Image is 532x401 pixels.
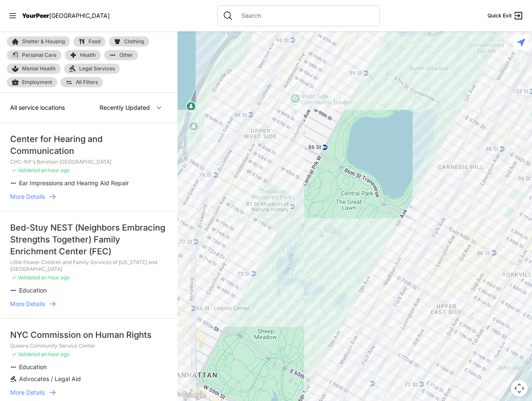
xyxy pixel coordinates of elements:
[104,50,138,60] a: Other
[7,50,61,60] a: Personal Care
[80,53,96,58] span: Health
[73,36,105,47] a: Food
[19,179,129,187] span: Ear Impressions and Hearing Aid Repair
[119,53,133,58] span: Other
[49,12,110,19] span: [GEOGRAPHIC_DATA]
[10,300,45,308] span: More Details
[22,12,49,19] span: YourPeer
[19,363,47,370] span: Education
[10,222,167,257] div: Bed-Stuy NEST (Neighbors Embracing Strengths Together) Family Enrichment Center (FEC)
[41,351,69,357] span: an hour ago
[22,39,65,44] span: Shelter & Housing
[511,380,528,397] button: Map camera controls
[22,13,110,18] a: YourPeer[GEOGRAPHIC_DATA]
[41,274,69,281] span: an hour ago
[10,300,167,308] a: More Details
[12,274,40,281] span: ✓ Validated
[10,192,167,201] a: More Details
[76,80,98,85] span: All Filters
[22,65,55,72] span: Mental Health
[180,390,208,401] img: Google
[10,259,167,273] p: Little Flower Children and Family Services of [US_STATE] and [GEOGRAPHIC_DATA]
[10,159,167,165] p: CHC-NY's Berelson [GEOGRAPHIC_DATA]
[7,77,57,87] a: Employment
[22,53,56,58] span: Personal Care
[61,77,103,87] a: All Filters
[12,167,40,173] span: ✓ Validated
[180,390,208,401] a: Open this area in Google Maps (opens a new window)
[124,39,144,44] span: Clothing
[19,375,81,382] span: Advocates / Legal Aid
[19,287,47,294] span: Education
[79,65,115,72] span: Legal Services
[41,167,69,173] span: an hour ago
[22,79,52,86] span: Employment
[65,50,101,60] a: Health
[10,343,167,349] p: Queens Community Service Center
[10,329,167,341] div: NYC Commission on Human Rights
[109,36,149,47] a: Clothing
[10,388,45,397] span: More Details
[488,12,512,19] span: Quick Exit
[89,39,100,44] span: Food
[488,11,524,21] a: Quick Exit
[64,64,120,74] a: Legal Services
[12,351,40,357] span: ✓ Validated
[10,104,65,111] span: All service locations
[10,388,167,397] a: More Details
[236,11,374,20] input: Search
[10,133,167,157] div: Center for Hearing and Communication
[7,64,61,74] a: Mental Health
[7,36,70,47] a: Shelter & Housing
[10,192,45,201] span: More Details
